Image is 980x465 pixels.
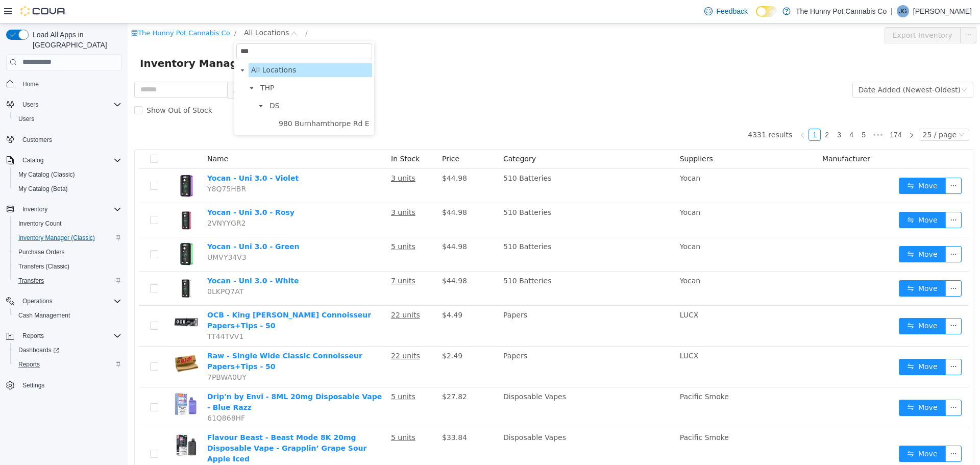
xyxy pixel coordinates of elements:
[771,376,818,393] button: icon: swapMove
[700,1,752,21] a: Feedback
[46,150,71,175] img: Yocan - Uni 3.0 - Violet hero shot
[46,218,71,243] img: Yocan - Uni 3.0 - Green hero shot
[14,344,121,356] span: Dashboards
[14,232,121,244] span: Inventory Manager (Classic)
[112,44,117,50] i: icon: caret-down
[695,131,743,139] span: Manufacturer
[2,77,126,91] button: Home
[18,248,65,256] span: Purchase Orders
[80,151,171,159] a: Yocan - Uni 3.0 - Violet
[14,113,121,125] span: Users
[314,253,339,261] span: $44.98
[12,32,128,48] span: Inventory Manager
[14,217,66,230] a: Inventory Count
[552,369,601,377] span: Pacific Smoke
[717,6,748,16] span: Feedback
[10,112,126,126] button: Users
[14,275,121,287] span: Transfers
[80,219,171,227] a: Yocan - Uni 3.0 - Green
[14,260,73,273] a: Transfers (Classic)
[552,219,573,227] span: Yocan
[681,106,693,117] a: 1
[796,5,887,17] p: The Hunny Pot Cannabis Co
[263,151,288,159] u: 3 units
[80,253,171,261] a: Yocan - Uni 3.0 - White
[14,217,121,230] span: Inventory Count
[2,153,126,167] button: Catalog
[899,5,906,17] span: JG
[80,264,116,272] span: 0LKPQ7AT
[10,308,126,323] button: Cash Management
[771,188,818,205] button: icon: swapMove
[14,309,121,322] span: Cash Management
[730,106,742,117] a: 5
[552,328,571,336] span: LUCX
[18,295,57,307] button: Operations
[14,344,63,356] a: Dashboards
[18,133,121,146] span: Customers
[771,223,818,239] button: icon: swapMove
[834,63,840,70] i: icon: down
[314,410,339,418] span: $33.84
[80,328,235,347] a: Raw - Single Wide Classic Connoisseur Papers+Tips - 50
[14,358,121,371] span: Reports
[18,134,56,146] a: Customers
[263,219,288,227] u: 5 units
[116,4,161,15] span: All Locations
[620,105,665,117] li: 4331 results
[80,185,167,193] a: Yocan - Uni 3.0 - Rosy
[109,20,244,36] input: filter select
[14,260,121,273] span: Transfers (Classic)
[552,185,573,193] span: Yocan
[178,6,180,13] span: /
[14,275,48,287] a: Transfers
[2,294,126,308] button: Operations
[263,328,292,336] u: 22 units
[80,161,118,169] span: Y8Q75HBR
[672,109,678,115] i: icon: left
[314,151,339,159] span: $44.98
[18,99,42,111] button: Users
[771,154,818,170] button: icon: swapMove
[758,105,777,117] li: 174
[10,343,126,357] a: Dashboards
[10,167,126,182] button: My Catalog (Classic)
[552,287,571,296] span: LUCX
[706,106,717,117] a: 3
[18,379,48,391] a: Settings
[18,330,48,342] button: Reports
[372,364,548,405] td: Disposable Vapes
[46,327,71,353] img: Raw - Single Wide Classic Connoisseur Papers+Tips - 50 hero shot
[2,132,126,147] button: Customers
[46,286,71,312] img: OCB - King Slim Connoisseur Papers+Tips - 50 hero shot
[106,61,152,71] span: All Categories
[80,195,118,204] span: 2VNYYGR2
[18,154,121,166] span: Catalog
[4,6,10,13] i: icon: shop
[314,219,339,227] span: $44.98
[18,154,47,166] button: Catalog
[121,62,127,67] i: icon: caret-down
[372,145,548,180] td: 510 Batteries
[130,58,244,71] span: THP
[18,219,62,228] span: Inventory Count
[818,376,834,393] button: icon: ellipsis
[80,390,117,399] span: 61Q868HF
[124,42,168,51] span: All Locations
[10,259,126,274] button: Transfers (Classic)
[18,170,75,179] span: My Catalog (Classic)
[771,335,818,352] button: icon: swapMove
[14,183,121,195] span: My Catalog (Beta)
[681,105,693,117] li: 1
[552,151,573,159] span: Yocan
[14,113,38,125] a: Users
[778,105,790,117] li: Next Page
[22,381,44,389] span: Settings
[742,105,758,117] span: •••
[18,78,43,90] a: Home
[10,182,126,196] button: My Catalog (Beta)
[18,330,121,342] span: Reports
[372,323,548,364] td: Papers
[80,410,239,439] a: Flavour Beast - Beast Mode 8K 20mg Disposable Vape - Grapplin’ Grape Sour Apple Iced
